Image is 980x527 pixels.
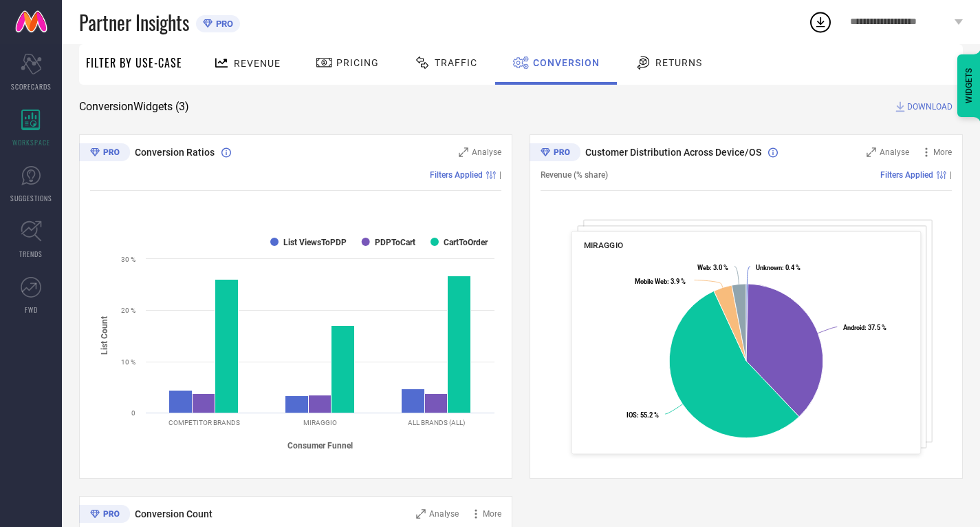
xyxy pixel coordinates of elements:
[459,147,468,157] svg: Zoom
[880,170,933,180] span: Filters Applied
[100,316,109,355] tspan: List Count
[375,238,415,247] text: PDPToCart
[86,54,182,71] span: Filter By Use-Case
[19,249,43,259] span: TRENDS
[843,324,864,331] tspan: Android
[530,143,580,164] div: Premium
[303,419,337,426] text: MIRAGGIO
[79,143,130,164] div: Premium
[79,8,189,37] span: Partner Insights
[135,147,215,158] span: Conversion Ratios
[655,57,702,68] span: Returns
[627,411,659,419] text: : 55.2 %
[635,278,686,285] text: : 3.9 %
[907,100,952,114] span: DOWNLOAD
[168,419,240,426] text: COMPETITOR BRANDS
[756,264,782,271] tspan: Unknown
[135,508,213,519] span: Conversion Count
[429,509,459,519] span: Analyse
[234,58,281,69] span: Revenue
[121,358,135,366] text: 10 %
[121,307,135,314] text: 20 %
[287,441,353,451] tspan: Consumer Funnel
[408,419,465,426] text: ALL BRANDS (ALL)
[880,147,909,157] span: Analyse
[697,264,728,271] text: : 3.0 %
[435,57,477,68] span: Traffic
[430,170,483,180] span: Filters Applied
[10,193,52,203] span: SUGGESTIONS
[121,256,135,263] text: 30 %
[79,100,189,114] span: Conversion Widgets ( 3 )
[79,505,130,526] div: Premium
[12,137,50,147] span: WORKSPACE
[541,170,608,180] span: Revenue (% share)
[867,147,876,157] svg: Zoom
[843,324,886,331] text: : 37.5 %
[584,240,624,250] span: MIRAGGIO
[635,278,668,285] tspan: Mobile Web
[533,57,600,68] span: Conversion
[444,238,488,247] text: CartToOrder
[472,147,501,157] span: Analyse
[808,10,833,34] div: Open download list
[11,81,52,92] span: SCORECARDS
[585,147,761,158] span: Customer Distribution Across Device/OS
[213,19,233,29] span: PRO
[283,238,347,247] text: List ViewsToPDP
[416,509,426,519] svg: Zoom
[756,264,801,271] text: : 0.4 %
[697,264,710,271] tspan: Web
[25,304,38,315] span: FWD
[131,409,135,417] text: 0
[933,147,952,157] span: More
[336,57,379,68] span: Pricing
[627,411,637,419] tspan: IOS
[950,170,952,180] span: |
[499,170,501,180] span: |
[483,509,501,519] span: More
